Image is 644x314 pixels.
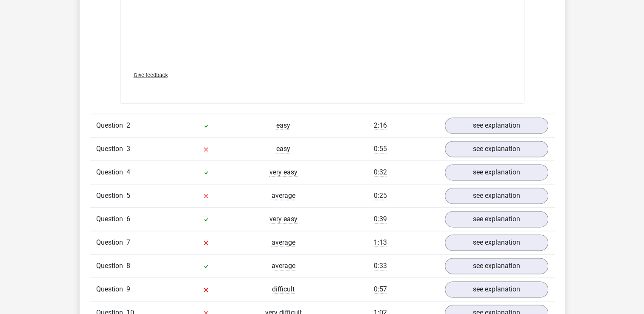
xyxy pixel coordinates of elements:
span: 0:39 [374,215,387,223]
span: easy [276,121,290,130]
a: see explanation [445,234,548,251]
span: 2:16 [374,121,387,130]
span: Question [96,237,126,248]
span: 0:25 [374,191,387,200]
a: see explanation [445,164,548,180]
span: Question [96,191,126,201]
span: 3 [126,145,130,153]
span: 8 [126,262,130,270]
span: Question [96,144,126,154]
span: Question [96,284,126,294]
span: Give feedback [134,72,168,78]
span: 7 [126,238,130,246]
span: Question [96,120,126,131]
span: Question [96,167,126,177]
a: see explanation [445,117,548,134]
a: see explanation [445,258,548,274]
span: average [272,262,295,270]
span: 0:55 [374,145,387,153]
span: very easy [269,168,298,177]
a: see explanation [445,141,548,157]
span: 0:57 [374,285,387,294]
a: see explanation [445,281,548,297]
span: 9 [126,285,130,293]
a: see explanation [445,188,548,204]
span: difficult [272,285,295,294]
span: very easy [269,215,298,223]
span: Question [96,261,126,271]
span: 2 [126,121,130,129]
a: see explanation [445,211,548,227]
span: Question [96,214,126,224]
span: average [272,191,295,200]
span: 0:33 [374,262,387,270]
span: 1:13 [374,238,387,247]
span: easy [276,145,290,153]
span: 4 [126,168,130,176]
span: 0:32 [374,168,387,177]
span: 5 [126,191,130,200]
span: 6 [126,215,130,223]
span: average [272,238,295,247]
